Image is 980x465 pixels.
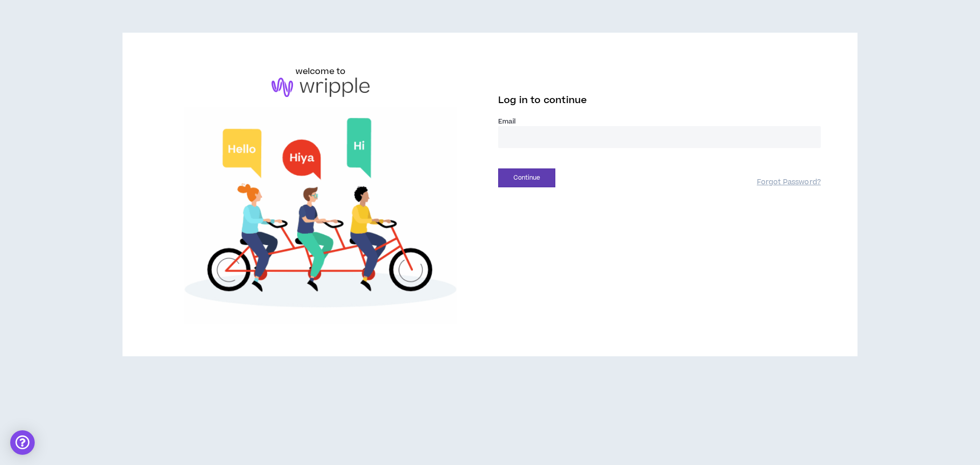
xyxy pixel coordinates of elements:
[757,178,821,187] a: Forgot Password?
[498,117,821,126] label: Email
[10,430,35,455] div: Open Intercom Messenger
[498,168,555,187] button: Continue
[498,94,587,107] span: Log in to continue
[296,65,346,78] h6: welcome to
[159,107,482,324] img: Welcome to Wripple
[272,78,370,97] img: logo-brand.png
